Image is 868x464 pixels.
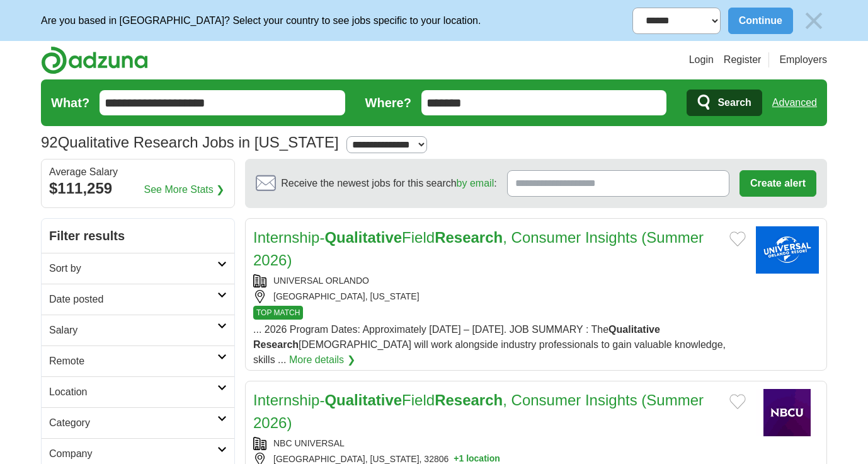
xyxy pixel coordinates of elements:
[49,354,217,369] h2: Remote
[779,52,827,67] a: Employers
[729,231,746,246] button: Add to favorite jobs
[41,134,339,151] h1: Qualitative Research Jobs in [US_STATE]
[42,284,234,315] a: Date posted
[729,394,746,409] button: Add to favorite jobs
[724,52,762,67] a: Register
[42,219,234,253] h2: Filter results
[49,167,227,177] div: Average Salary
[608,324,660,335] strong: Qualitative
[42,345,234,376] a: Remote
[41,131,58,154] span: 92
[49,415,217,431] h2: Category
[42,407,234,438] a: Category
[49,292,217,307] h2: Date posted
[772,90,817,115] a: Advanced
[49,385,217,400] h2: Location
[801,8,827,34] img: icon_close_no_bg.svg
[756,226,819,274] img: Universal Orlando logo
[253,306,303,320] span: TOP MATCH
[717,90,751,115] span: Search
[42,253,234,284] a: Sort by
[253,391,704,431] a: Internship-QualitativeFieldResearch, Consumer Insights (Summer 2026)
[273,275,369,286] a: UNIVERSAL ORLANDO
[49,261,217,276] h2: Sort by
[740,170,816,197] button: Create alert
[144,182,225,197] a: See More Stats ❯
[49,323,217,338] h2: Salary
[457,178,494,188] a: by email
[324,229,402,246] strong: Qualitative
[51,93,89,112] label: What?
[756,389,819,436] img: NBC Universal logo
[435,391,503,409] strong: Research
[253,339,299,350] strong: Research
[281,176,496,191] span: Receive the newest jobs for this search :
[689,52,714,67] a: Login
[42,376,234,407] a: Location
[253,229,704,269] a: Internship-QualitativeFieldResearch, Consumer Insights (Summer 2026)
[253,290,746,303] div: [GEOGRAPHIC_DATA], [US_STATE]
[273,438,345,448] a: NBC UNIVERSAL
[289,352,355,368] a: More details ❯
[728,8,793,34] button: Continue
[41,46,148,74] img: Adzuna logo
[365,93,411,112] label: Where?
[49,446,217,461] h2: Company
[49,177,227,200] div: $111,259
[687,90,762,116] button: Search
[435,229,503,246] strong: Research
[253,324,726,365] span: ... 2026 Program Dates: Approximately [DATE] – [DATE]. JOB SUMMARY : The [DEMOGRAPHIC_DATA] will ...
[41,13,481,28] p: Are you based in [GEOGRAPHIC_DATA]? Select your country to see jobs specific to your location.
[42,315,234,345] a: Salary
[324,391,402,409] strong: Qualitative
